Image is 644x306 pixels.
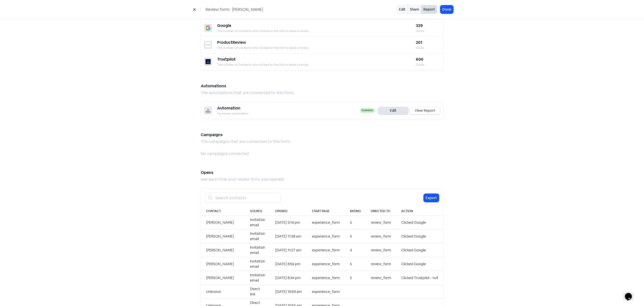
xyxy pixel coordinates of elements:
[217,40,246,45] b: ProductReview
[360,108,375,113] span: running
[201,229,245,243] td: [PERSON_NAME]
[212,193,280,203] input: Search contacts
[424,194,439,202] button: Export
[270,207,307,216] th: Opened
[270,271,307,285] td: [DATE] 8:34 pm
[217,62,416,67] div: The number of contacts who clicked on the link to leave a review.
[270,243,307,257] td: [DATE] 11:27 am
[396,229,443,243] td: Clicked Google
[378,107,408,114] a: Edit
[201,207,245,216] th: Contact
[366,257,396,271] td: review_form
[206,42,211,47] img: productreview.png
[245,271,270,285] td: Invitation email
[201,243,245,257] td: [PERSON_NAME]
[217,29,416,33] div: The number of contacts who clicked on the link to leave a review.
[366,229,396,243] td: review_form
[396,207,443,216] th: Action
[396,243,443,257] td: Clicked Google
[345,207,366,216] th: Rating
[217,111,360,116] div: My review automation
[421,5,437,14] button: Report
[206,25,211,30] img: google.png
[345,257,366,271] td: 5
[245,257,270,271] td: Invitation email
[416,57,423,62] b: 600
[270,216,307,229] td: [DATE] 3:14 pm
[366,271,396,285] td: review_form
[307,243,345,257] td: experience_form
[416,40,422,45] b: 201
[245,229,270,243] td: Invitation email
[201,82,443,90] h5: Automations
[217,23,231,28] b: Google
[201,131,443,139] h5: Campaigns
[440,5,453,14] button: Done
[270,257,307,271] td: [DATE] 8:56 pm
[345,243,366,257] td: 4
[217,57,236,62] b: Trustpilot
[201,285,245,299] td: Unknown
[345,229,366,243] td: 5
[307,216,345,229] td: experience_form
[201,151,443,157] div: No campaigns connected
[307,271,345,285] td: experience_form
[201,139,443,145] div: The campaigns that are connected to this form.
[201,216,245,229] td: [PERSON_NAME]
[345,216,366,229] td: 5
[345,271,366,285] td: 5
[307,229,345,243] td: experience_form
[410,107,440,114] a: View Report
[416,23,423,28] b: 329
[201,176,443,182] div: See each time your review form was opened.
[270,229,307,243] td: [DATE] 11:38 am
[217,105,240,111] span: Automation
[396,216,443,229] td: Clicked Google
[416,46,440,50] div: Clicks
[408,5,421,14] a: Share
[201,169,443,176] h5: Opens
[217,46,416,50] div: The number of contacts who clicked on the link to leave a review.
[416,62,440,67] div: Clicks
[397,5,408,14] a: Edit
[245,216,270,229] td: Invitation email
[366,243,396,257] td: review_form
[623,286,639,301] iframe: chat widget
[307,257,345,271] td: experience_form
[201,257,245,271] td: [PERSON_NAME]
[416,29,440,33] div: Clicks
[245,243,270,257] td: Invitation email
[270,285,307,299] td: [DATE] 10:59 am
[396,271,443,285] td: Clicked Trustpilot - null
[245,207,270,216] th: Source
[201,90,443,96] div: The automations that are connected to this form.
[245,285,270,299] td: Direct link
[396,257,443,271] td: Clicked Google
[206,59,211,64] img: trustpilot.png
[206,7,230,13] span: Review form:
[307,207,345,216] th: Start page
[366,216,396,229] td: review_form
[366,207,396,216] th: Directed to
[307,285,345,299] td: experience_form
[201,271,245,285] td: [PERSON_NAME]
